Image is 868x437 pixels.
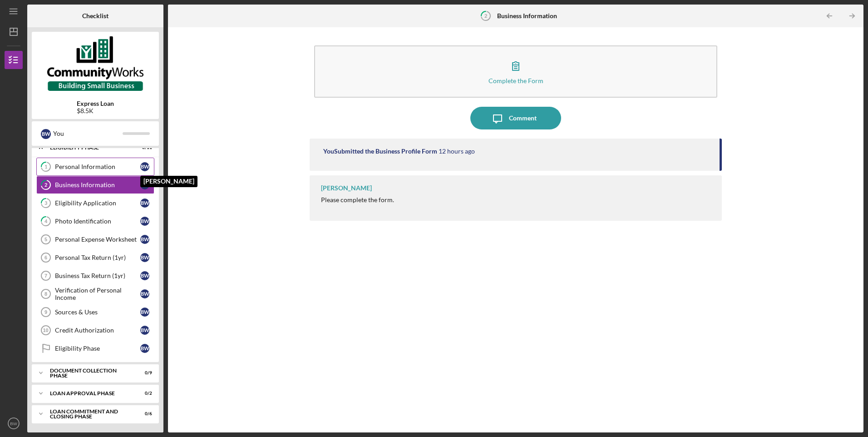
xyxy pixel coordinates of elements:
tspan: 2 [484,13,487,19]
div: Credit Authorization [55,327,140,334]
a: 3Eligibility ApplicationBW [36,194,154,212]
div: Photo Identification [55,218,140,225]
a: 4Photo IdentificationBW [36,212,154,230]
div: B W [140,162,149,171]
div: B W [140,289,149,298]
div: B W [140,308,149,317]
div: Business Tax Return (1yr) [55,272,140,279]
div: Sources & Uses [55,308,140,316]
b: Business Information [497,12,557,20]
tspan: 2 [44,182,47,188]
text: BW [10,421,17,426]
a: 2Business InformationBW [36,176,154,194]
a: 1Personal InformationBW[PERSON_NAME] [36,158,154,176]
div: Loan Approval Phase [50,391,129,396]
b: Express Loan [77,100,114,107]
tspan: 1 [44,164,47,170]
div: You [53,126,123,141]
tspan: 8 [44,291,47,297]
tspan: 3 [44,200,47,206]
div: B W [140,180,149,189]
div: B W [41,129,51,139]
tspan: 10 [43,328,48,333]
div: Loan Commitment and Closing Phase [50,409,129,419]
div: $8.5K [77,107,114,114]
div: B W [140,199,149,208]
div: Eligibility Phase [55,345,140,352]
div: 0 / 2 [136,391,152,396]
div: Personal Expense Worksheet [55,236,140,243]
div: Personal Information [55,163,140,170]
tspan: 9 [44,309,47,315]
div: Document Collection Phase [50,368,129,378]
time: 2025-09-12 01:05 [439,148,475,155]
a: 9Sources & UsesBW [36,303,154,321]
div: B W [140,271,149,280]
tspan: 5 [44,237,47,242]
div: 0 / 9 [136,370,152,376]
img: Product logo [32,36,159,91]
tspan: 6 [44,255,47,260]
div: Comment [509,107,537,129]
div: Personal Tax Return (1yr) [55,254,140,261]
a: 7Business Tax Return (1yr)BW [36,267,154,285]
button: BW [5,414,23,432]
div: Verification of Personal Income [55,287,140,301]
div: Please complete the form. [321,196,394,204]
button: Comment [470,107,561,129]
div: [PERSON_NAME] [321,184,372,192]
div: B W [140,344,149,353]
div: B W [140,217,149,226]
div: B W [140,326,149,335]
tspan: 4 [44,218,48,224]
div: B W [140,235,149,244]
div: Eligibility Application [55,199,140,207]
a: 10Credit AuthorizationBW [36,321,154,339]
a: 6Personal Tax Return (1yr)BW [36,248,154,267]
div: Complete the Form [488,77,543,84]
div: 0 / 6 [136,411,152,417]
div: B W [140,253,149,262]
div: Business Information [55,181,140,189]
tspan: 7 [44,273,47,278]
b: Checklist [82,12,108,20]
div: You Submitted the Business Profile Form [323,148,437,155]
a: 8Verification of Personal IncomeBW [36,285,154,303]
button: Complete the Form [314,45,717,98]
a: 5Personal Expense WorksheetBW [36,230,154,248]
a: Eligibility PhaseBW [36,339,154,358]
